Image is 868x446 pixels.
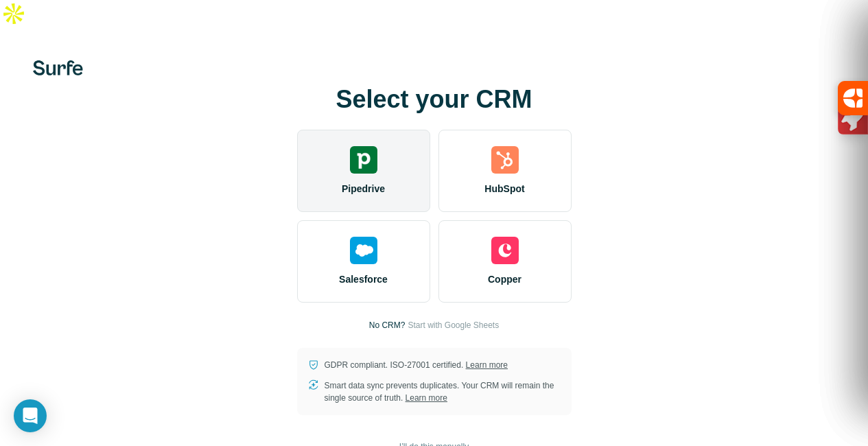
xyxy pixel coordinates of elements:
[339,272,388,286] span: Salesforce
[350,146,377,174] img: pipedrive's logo
[297,86,572,113] h1: Select your CRM
[491,237,519,264] img: copper's logo
[369,319,406,331] p: No CRM?
[408,319,499,331] button: Start with Google Sheets
[325,379,561,404] p: Smart data sync prevents duplicates. Your CRM will remain the single source of truth.
[342,182,385,196] span: Pipedrive
[325,359,508,371] p: GDPR compliant. ISO-27001 certified.
[406,393,447,403] a: Learn more
[488,272,521,286] span: Copper
[466,360,508,370] a: Learn more
[484,182,524,196] span: HubSpot
[350,237,377,264] img: salesforce's logo
[33,60,83,75] img: Surfe's logo
[491,146,519,174] img: hubspot's logo
[14,399,47,432] div: Open Intercom Messenger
